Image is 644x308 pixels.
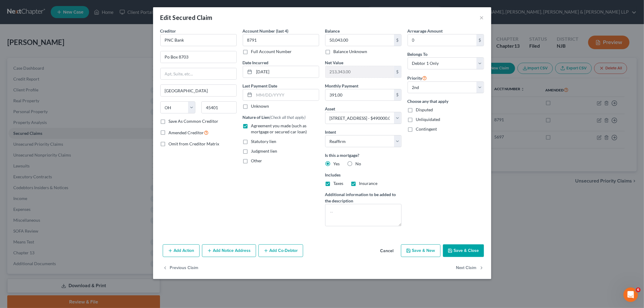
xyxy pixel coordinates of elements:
div: $ [476,34,484,46]
button: × [480,14,484,21]
input: Search creditor by name... [160,34,237,46]
label: Save As Common Creditor [169,118,219,124]
span: Unliquidated [416,117,441,122]
input: 0.00 [325,66,394,78]
span: Belongs To [408,52,428,57]
label: Intent [325,129,336,135]
label: Monthly Payment [325,83,359,89]
div: $ [394,34,401,46]
label: Balance Unknown [334,49,367,55]
span: Asset [325,106,335,111]
span: Insurance [359,181,378,186]
span: Statutory lien [251,139,277,144]
label: Full Account Number [251,49,292,55]
input: Enter zip... [201,101,237,113]
label: Last Payment Date [243,83,277,89]
input: Apt, Suite, etc... [161,68,236,80]
input: XXXX [243,34,319,46]
label: Net Value [325,59,344,66]
span: Taxes [334,181,344,186]
button: Next Claim [456,262,484,275]
label: Nature of Lien [243,114,306,120]
label: Arrearage Amount [408,28,443,34]
input: MM/DD/YYYY [254,89,319,101]
span: Other [251,158,262,163]
label: Is this a mortgage? [325,152,402,158]
span: Omit from Creditor Matrix [169,141,219,146]
span: Creditor [160,28,176,33]
span: No [356,161,361,166]
span: 6 [636,287,641,292]
span: Disputed [416,107,433,112]
span: Judgment lien [251,148,277,154]
input: Enter city... [161,85,236,96]
div: Edit Secured Claim [160,13,213,22]
label: Priority [408,74,427,81]
input: MM/DD/YYYY [254,66,319,78]
label: Date Incurred [243,59,269,66]
button: Cancel [376,245,399,257]
input: 0.00 [325,34,394,46]
button: Save & Close [443,244,484,257]
span: Contingent [416,126,437,132]
input: 0.00 [325,89,394,101]
label: Additional information to be added to the description [325,191,402,204]
iframe: Intercom live chat [623,287,638,302]
button: Save & New [401,244,441,257]
button: Add Action [163,244,200,257]
label: Choose any that apply [408,98,484,104]
span: (Check all that apply) [270,115,306,120]
button: Previous Claim [163,262,199,275]
button: Add Notice Address [202,244,256,257]
input: Enter address... [161,51,236,63]
span: Agreement you made (such as mortgage or secured car loan) [251,123,307,134]
span: Yes [334,161,340,166]
div: $ [394,89,401,101]
span: Amended Creditor [169,130,204,135]
label: Includes [325,172,402,178]
label: Balance [325,28,340,34]
div: $ [394,66,401,78]
label: Unknown [251,103,269,109]
input: 0.00 [408,34,476,46]
button: Add Co-Debtor [258,244,303,257]
label: Account Number (last 4) [243,28,289,34]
